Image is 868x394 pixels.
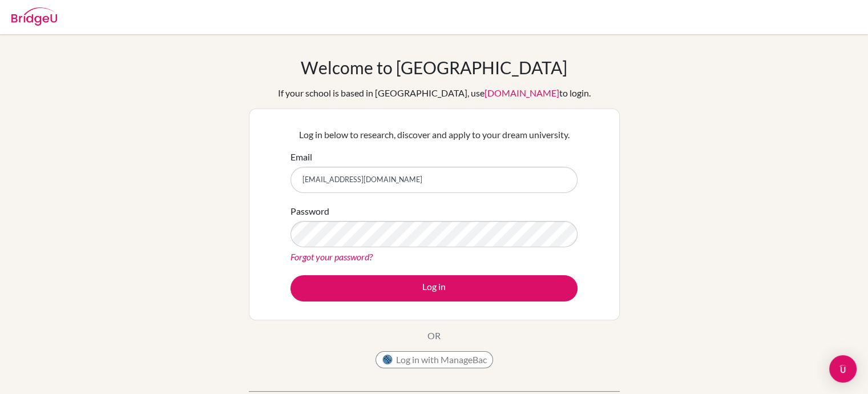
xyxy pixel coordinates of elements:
[11,7,57,26] img: Bridge-U
[290,204,329,218] label: Password
[427,329,441,343] p: OR
[290,128,578,142] p: Log in below to research, discover and apply to your dream university.
[290,251,373,262] a: Forgot your password?
[278,86,591,100] div: If your school is based in [GEOGRAPHIC_DATA], use to login.
[829,355,857,383] div: Open Intercom Messenger
[290,275,578,301] button: Log in
[376,351,493,368] button: Log in with ManageBac
[290,150,312,164] label: Email
[301,57,567,78] h1: Welcome to [GEOGRAPHIC_DATA]
[485,87,559,98] a: [DOMAIN_NAME]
